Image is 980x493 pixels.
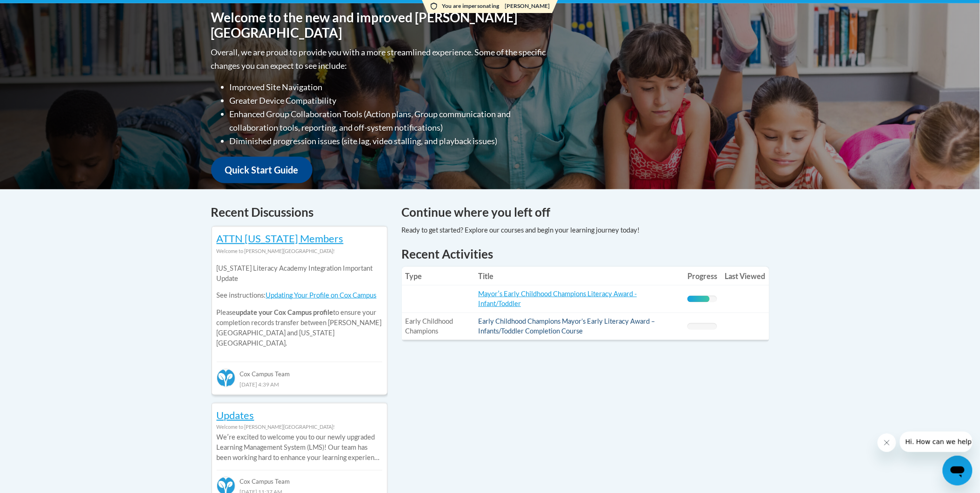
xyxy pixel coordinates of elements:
[943,456,973,486] iframe: Button to launch messaging window
[406,317,453,335] span: Early Childhood Champions
[230,107,548,134] li: Enhanced Group Collaboration Tools (Action plans, Group communication and collaboration tools, re...
[402,267,475,286] th: Type
[900,432,973,452] iframe: Message from company
[217,422,382,433] div: Welcome to [PERSON_NAME][GEOGRAPHIC_DATA]!
[230,94,548,107] li: Greater Device Compatibility
[211,157,313,183] a: Quick Start Guide
[474,267,684,286] th: Title
[402,246,769,262] h1: Recent Activities
[878,433,896,452] iframe: Close message
[721,267,769,286] th: Last Viewed
[211,203,388,221] h4: Recent Discussions
[211,46,548,73] p: Overall, we are proud to provide you with a more streamlined experience. Some of the specific cha...
[687,296,710,302] div: Progress, %
[217,232,344,245] a: ATTN [US_STATE] Members
[217,263,382,284] p: [US_STATE] Literacy Academy Integration Important Update
[217,470,382,487] div: Cox Campus Team
[217,362,382,379] div: Cox Campus Team
[478,290,637,307] a: Mayorʹs Early Childhood Champions Literacy Award - Infant/Toddler
[217,379,382,389] div: [DATE] 4:39 AM
[217,433,382,463] p: Weʹre excited to welcome you to our newly upgraded Learning Management System (LMS)! Our team has...
[6,7,75,14] span: Hi. How can we help?
[230,80,548,94] li: Improved Site Navigation
[230,134,548,148] li: Diminished progression issues (site lag, video stalling, and playback issues)
[236,308,333,316] b: update your Cox Campus profile
[684,267,721,286] th: Progress
[217,256,382,355] div: Please to ensure your completion records transfer between [PERSON_NAME][GEOGRAPHIC_DATA] and [US_...
[402,203,769,221] h4: Continue where you left off
[217,369,235,387] img: Cox Campus Team
[478,317,655,335] a: Early Childhood Champions Mayor’s Early Literacy Award – Infants/Toddler Completion Course
[211,10,548,41] h1: Welcome to the new and improved [PERSON_NAME][GEOGRAPHIC_DATA]
[217,246,382,256] div: Welcome to [PERSON_NAME][GEOGRAPHIC_DATA]!
[266,291,377,299] a: Updating Your Profile on Cox Campus
[217,409,254,421] a: Updates
[217,290,382,300] p: See instructions:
